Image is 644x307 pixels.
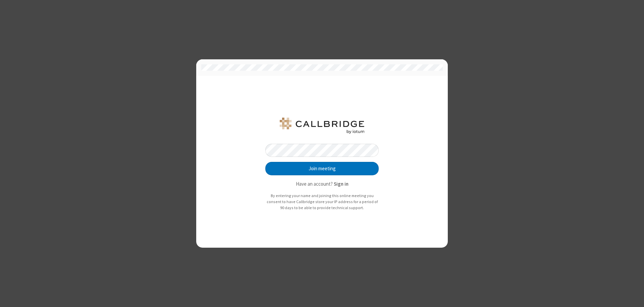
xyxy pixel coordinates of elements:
button: Sign in [334,180,348,188]
img: QA Selenium DO NOT DELETE OR CHANGE [278,118,366,134]
p: By entering your name and joining this online meeting you consent to have Callbridge store your I... [265,193,379,210]
p: Have an account? [265,180,379,188]
button: Join meeting [265,162,379,175]
strong: Sign in [334,181,348,187]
